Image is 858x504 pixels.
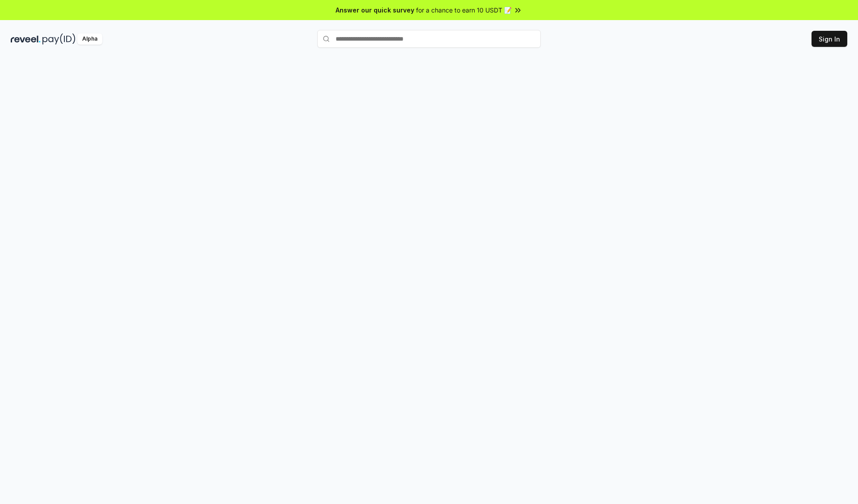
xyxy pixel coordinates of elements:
img: pay_id [42,33,76,45]
span: for a chance to earn 10 USDT 📝 [416,5,512,15]
span: Answer our quick survey [336,5,414,15]
div: Alpha [77,33,102,45]
img: reveel_dark [11,33,41,45]
button: Sign In [812,31,847,47]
